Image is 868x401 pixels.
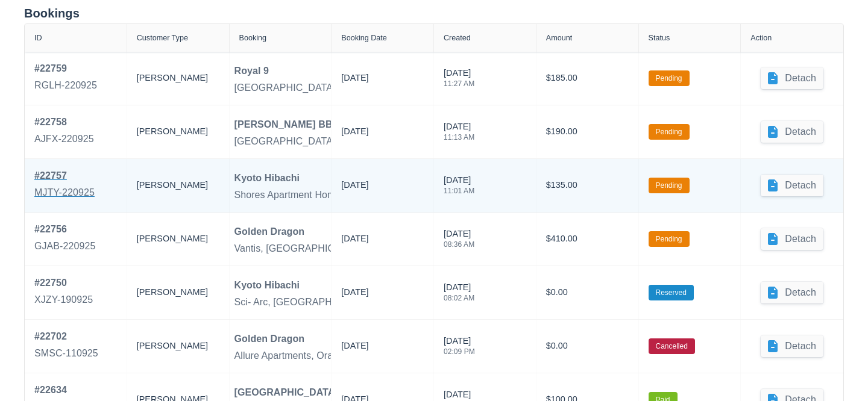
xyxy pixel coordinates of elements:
[34,185,95,200] div: MJTY-220925
[546,115,629,149] div: $190.00
[34,222,95,256] a: #22756GJAB-220925
[34,239,95,253] div: GJAB-220925
[341,125,368,143] div: [DATE]
[444,281,474,309] div: [DATE]
[546,169,629,202] div: $135.00
[137,276,219,309] div: [PERSON_NAME]
[34,61,97,95] a: #22759RGLH-220925
[444,174,474,202] div: [DATE]
[649,124,690,140] label: Pending
[137,222,219,256] div: [PERSON_NAME]
[444,80,474,87] div: 11:27 AM
[444,187,474,194] div: 11:01 AM
[234,385,465,400] div: [GEOGRAPHIC_DATA] and [GEOGRAPHIC_DATA]
[761,335,823,357] button: Detach
[761,282,823,303] button: Detach
[649,338,695,354] label: Cancelled
[34,115,94,149] a: #22758AJFX-220925
[34,276,93,309] a: #22750XJZY-190925
[546,222,629,256] div: $410.00
[34,78,97,93] div: RGLH-220925
[137,34,188,42] div: Customer Type
[750,34,772,42] div: Action
[761,121,823,143] button: Detach
[341,179,368,197] div: [DATE]
[444,67,474,95] div: [DATE]
[239,34,267,42] div: Booking
[34,222,95,237] div: # 22756
[546,329,629,363] div: $0.00
[24,6,844,21] div: Bookings
[649,178,690,193] label: Pending
[761,67,823,89] button: Detach
[234,278,300,293] div: Kyoto Hibachi
[444,294,474,302] div: 08:02 AM
[341,286,368,304] div: [DATE]
[234,64,269,78] div: Royal 9
[34,169,95,183] div: # 22757
[546,34,572,42] div: Amount
[234,295,410,309] div: Sci- Arc, [GEOGRAPHIC_DATA] - Lunch
[761,228,823,250] button: Detach
[34,346,98,361] div: SMSC-110925
[34,132,94,146] div: AJFX-220925
[34,115,94,129] div: # 22758
[444,34,471,42] div: Created
[234,225,305,239] div: Golden Dragon
[444,348,475,355] div: 02:09 PM
[34,383,98,397] div: # 22634
[649,231,690,247] label: Pending
[649,285,694,300] label: Reserved
[234,171,300,185] div: Kyoto Hibachi
[444,134,474,141] div: 11:13 AM
[137,169,219,202] div: [PERSON_NAME]
[34,169,95,202] a: #22757MJTY-220925
[234,117,341,132] div: [PERSON_NAME] BBQ
[546,61,629,95] div: $185.00
[649,70,690,86] label: Pending
[34,329,98,363] a: #22702SMSC-110925
[444,120,474,148] div: [DATE]
[341,34,387,42] div: Booking Date
[34,276,93,290] div: # 22750
[761,175,823,196] button: Detach
[34,34,42,42] div: ID
[34,329,98,344] div: # 22702
[649,34,670,42] div: Status
[341,340,368,358] div: [DATE]
[444,228,474,255] div: [DATE]
[341,72,368,90] div: [DATE]
[137,329,219,363] div: [PERSON_NAME]
[234,332,305,346] div: Golden Dragon
[34,61,97,76] div: # 22759
[137,115,219,149] div: [PERSON_NAME]
[341,232,368,250] div: [DATE]
[137,61,219,95] div: [PERSON_NAME]
[234,349,384,363] div: Allure Apartments, Orange- Dinner
[444,241,474,248] div: 08:36 AM
[34,293,93,307] div: XJZY-190925
[444,335,475,362] div: [DATE]
[546,276,629,309] div: $0.00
